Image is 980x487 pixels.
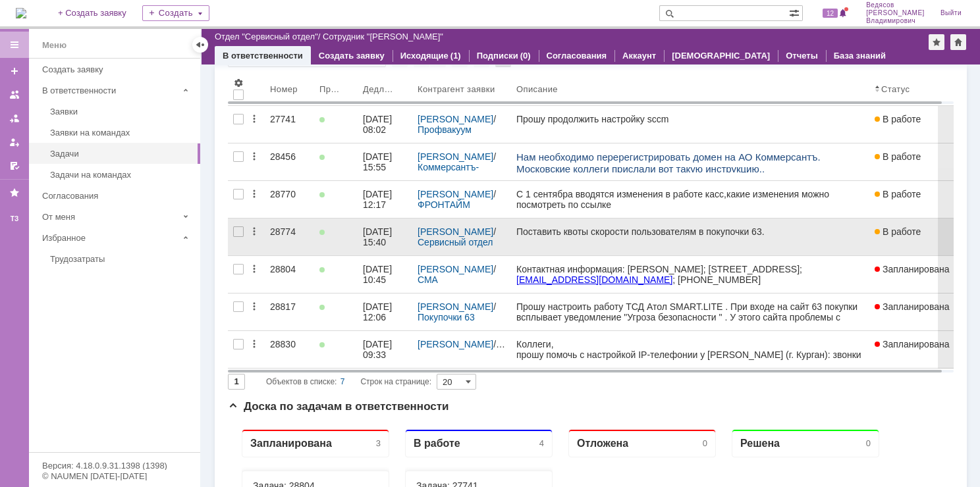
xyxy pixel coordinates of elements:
[42,38,67,53] div: Меню
[188,270,204,286] a: Галстьян Степан Александрович
[866,9,925,17] span: [PERSON_NAME]
[4,214,25,224] div: ТЗ
[418,264,506,285] div: /
[875,114,921,124] span: В работе
[319,51,385,61] a: Создать заявку
[42,86,178,95] div: В ответственности
[875,301,950,312] span: Запланирована
[275,272,298,283] div: 05.09.2025
[349,18,400,31] div: Отложена
[25,62,150,72] div: Задача: 28804
[265,294,314,330] a: 28817
[249,301,259,312] div: Действия
[25,270,41,286] a: Галстьян Степан Александрович
[25,186,41,201] a: Галстьян Степан Александрович
[265,331,314,368] a: 28830
[869,181,955,218] a: В работе
[477,51,518,61] a: Подписки
[363,301,395,322] div: [DATE] 12:06
[215,32,318,41] a: Отдел "Сервисный отдел"
[789,6,802,18] span: Расширенный поиск
[92,36,340,47] span: - registrar: REGTIME-RU - org:JSC "Kommersant-Volga"
[869,143,955,180] a: В работе
[137,237,151,248] span: RU
[249,264,259,274] div: Действия
[270,226,309,237] div: 28774
[4,108,25,129] a: Заявки в моей ответственности
[108,237,134,248] span: URAL
[869,331,955,368] a: Запланирована
[418,199,470,210] a: ФРОНТАЙМ
[270,189,309,199] div: 28770
[120,190,134,201] span: RU
[305,274,312,281] div: не просрочен
[622,51,656,61] a: Аккаунт
[25,146,150,157] div: Задача: 28817
[418,226,493,237] a: [PERSON_NAME]
[223,51,303,61] a: В ответственности
[95,272,106,284] div: не просрочен
[154,166,169,177] span: RU
[547,51,607,61] a: Согласования
[42,461,187,470] div: Версия: 4.18.0.9.31.1398 (1398)
[512,18,552,31] div: Решена
[265,218,314,255] a: 28774
[45,165,198,185] a: Задачи на командах
[638,20,643,30] div: 0
[34,237,105,248] span: KOMMERSANT
[516,84,558,94] div: Описание
[270,301,309,312] div: 28817
[25,101,41,117] a: Галстьян Степан Александрович
[4,84,25,105] a: Заявки на командах
[866,1,925,9] span: Ведясов
[143,32,169,42] span: 41398
[142,274,148,281] div: не просрочен
[188,244,313,263] div: С 1 сентябра вводятся изменения в работе касс,какие изменения можно посмотреть по ссылке https://...
[25,230,150,241] div: Задача: 28830
[418,189,506,210] div: /
[151,237,229,248] span: в пункте 1 выше.
[869,294,955,330] a: Запланирована
[50,149,192,159] div: Задачи
[319,84,342,94] div: Просрочена
[418,312,477,333] a: Покупочки 63 (НЕОСОФТ)
[37,59,198,80] a: Создать заявку
[875,264,950,274] span: Запланирована
[450,51,461,61] div: (1)
[363,114,395,135] div: [DATE] 08:02
[188,315,313,325] div: Задача: 28774
[418,151,493,162] a: [PERSON_NAME]
[520,51,531,61] div: (0)
[4,209,25,230] a: ТЗ
[107,190,121,201] span: 63.
[171,166,275,177] a: [URL][DOMAIN_NAME]
[418,124,472,135] a: Профвакуум
[875,189,921,199] span: В работе
[50,128,192,138] div: Заявки на командах
[869,106,955,143] a: В работе
[305,190,312,197] div: не просрочен
[418,189,493,199] a: [PERSON_NAME]
[25,244,150,263] div: Коллеги, прошу помочь с настройкой IP-телефонии у Максима Полковникова (г. Курган): звонки не про...
[265,256,314,293] a: 28804
[42,191,192,201] div: Согласования
[25,146,87,157] a: Задача: 28817
[869,72,955,106] th: Статус
[4,132,25,153] a: Мои заявки
[16,8,26,18] img: logo
[418,226,506,247] div: /
[25,62,87,72] a: Задача: 28804
[95,103,106,116] div: не просрочен
[270,264,309,274] div: 28804
[358,143,412,180] a: [DATE] 15:55
[358,218,412,255] a: [DATE] 15:40
[363,151,395,172] div: [DATE] 15:55
[259,103,269,116] div: не просрочен
[188,146,250,157] a: Задача: 28456
[42,472,187,480] div: © NAUMEN [DATE]-[DATE]
[305,359,312,365] div: не просрочен
[270,339,309,349] div: 28830
[358,72,412,106] th: Дедлайн
[363,84,396,94] div: Дедлайн
[823,9,838,18] span: 12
